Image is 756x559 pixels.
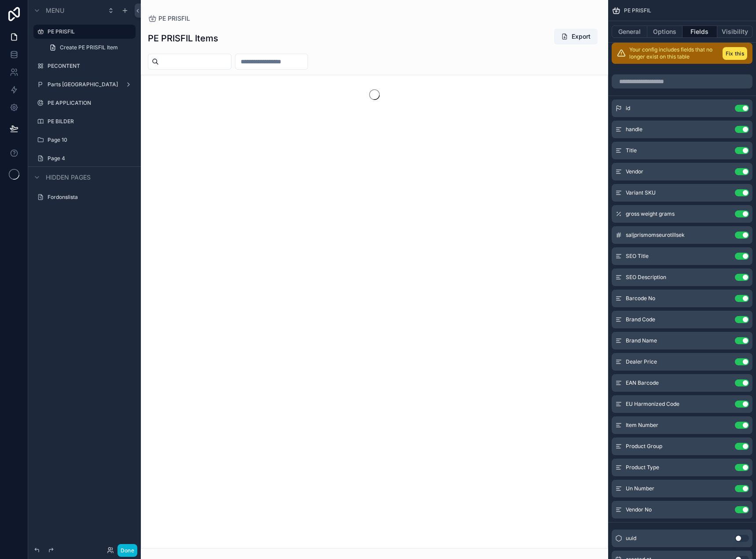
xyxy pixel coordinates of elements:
span: Vendor [626,168,643,175]
span: Vendor No [626,506,652,513]
span: gross weight grams [626,210,675,217]
span: Create PE PRISFIL Item [60,44,118,51]
button: Fields [683,26,718,38]
label: PECONTENT [48,63,134,70]
button: General [612,26,647,38]
button: Done [117,544,137,557]
p: Your config includes fields that no longer exist on this table [629,46,719,60]
span: SEO Description [626,274,666,281]
span: Product Type [626,464,659,471]
span: Un Number [626,485,654,492]
span: Brand Code [626,316,655,323]
span: Hidden pages [46,173,91,182]
button: Visibility [717,26,752,38]
button: Fix this [723,47,747,60]
span: handle [626,126,642,133]
span: Title [626,147,637,154]
label: Parts [GEOGRAPHIC_DATA] [48,81,121,88]
label: PE PRISFIL [48,28,130,35]
label: Page 10 [48,136,134,143]
span: Item Number [626,422,658,429]
label: PE BILDER [48,118,134,125]
span: PE PRISFIL [624,7,651,14]
span: Menu [46,6,64,15]
span: Barcode No [626,295,655,302]
span: uuid [626,535,636,542]
span: SEO Title [626,253,649,260]
span: Brand Name [626,337,657,344]
a: Create PE PRISFIL Item [44,40,136,55]
button: Options [647,26,683,38]
span: id [626,105,630,112]
span: Product Group [626,443,662,450]
span: saljprismomseurotillsek [626,232,685,239]
span: Variant SKU [626,189,656,196]
label: PE APPLICATION [48,99,134,107]
label: Fordonslista [48,194,134,201]
span: Dealer Price [626,358,657,365]
span: EU Harmonized Code [626,401,679,408]
label: Page 4 [48,155,134,162]
span: EAN Barcode [626,379,659,386]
